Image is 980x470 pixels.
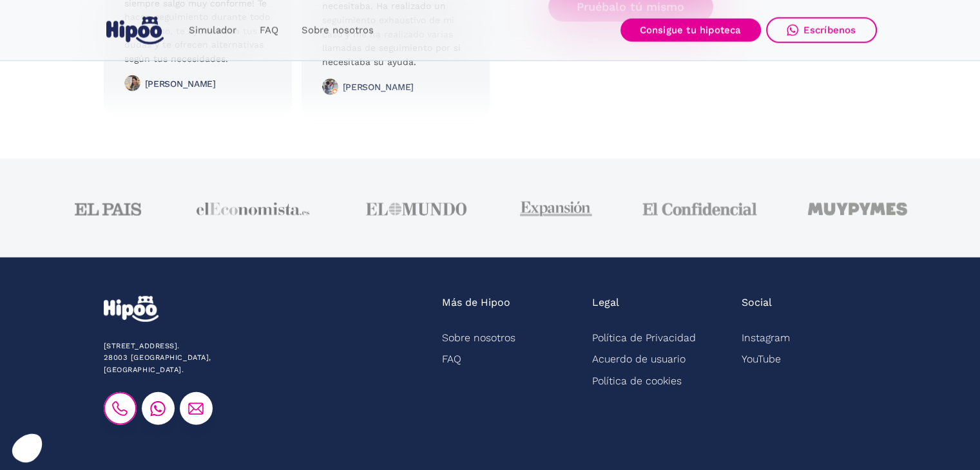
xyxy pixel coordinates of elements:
[290,18,385,43] a: Sobre nosotros
[766,17,877,43] a: Escríbenos
[742,327,790,348] a: Instagram
[592,327,696,348] a: Política de Privacidad
[104,341,291,376] div: [STREET_ADDRESS]. 28003 [GEOGRAPHIC_DATA], [GEOGRAPHIC_DATA].
[592,296,619,310] div: Legal
[592,348,686,370] a: Acuerdo de usuario
[803,24,856,36] div: Escríbenos
[442,348,461,370] a: FAQ
[442,327,515,348] a: Sobre nosotros
[742,348,781,370] a: YouTube
[442,296,510,310] div: Más de Hipoo
[248,18,290,43] a: FAQ
[742,296,772,310] div: Social
[620,19,761,42] a: Consigue tu hipoteca
[177,18,248,43] a: Simulador
[592,370,682,391] a: Política de cookies
[104,12,167,50] a: home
